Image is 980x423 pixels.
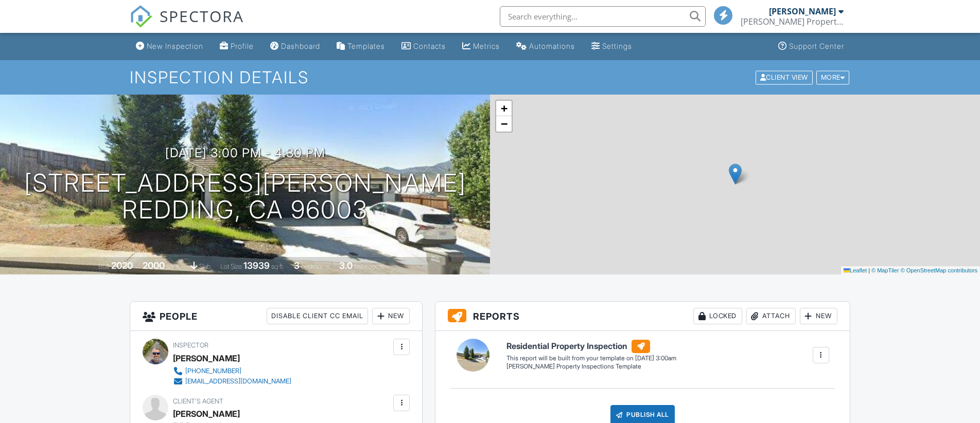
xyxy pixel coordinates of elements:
[741,16,844,27] div: Robertson Property Inspections
[173,397,223,405] span: Client's Agent
[173,351,240,366] div: [PERSON_NAME]
[868,267,870,273] span: |
[173,376,291,387] a: [EMAIL_ADDRESS][DOMAIN_NAME]
[506,354,676,362] div: This report will be built from your template on [DATE] 3:00am
[693,308,742,324] div: Locked
[243,260,270,271] div: 13939
[165,146,325,160] h3: [DATE] 3:00 pm - 4:30 pm
[587,37,636,56] a: Settings
[901,267,977,273] a: © OpenStreetMap contributors
[281,42,320,50] div: Dashboard
[372,308,410,324] div: New
[602,42,632,50] div: Settings
[173,341,208,349] span: Inspector
[746,308,796,324] div: Attach
[98,263,110,270] span: Built
[199,263,211,270] span: slab
[231,42,254,50] div: Profile
[130,5,152,28] img: The Best Home Inspection Software - Spectora
[347,42,385,50] div: Templates
[185,377,291,385] div: [EMAIL_ADDRESS][DOMAIN_NAME]
[130,68,850,86] h1: Inspection Details
[501,102,507,115] span: +
[185,367,241,375] div: [PHONE_NUMBER]
[844,267,867,273] a: Leaflet
[24,170,466,224] h1: [STREET_ADDRESS][PERSON_NAME] Redding, CA 96003
[413,42,446,50] div: Contacts
[271,263,284,270] span: sq.ft.
[173,366,291,376] a: [PHONE_NUMBER]
[769,6,836,16] div: [PERSON_NAME]
[294,260,300,271] div: 3
[789,42,844,50] div: Support Center
[473,42,500,50] div: Metrics
[354,263,383,270] span: bathrooms
[435,302,850,331] h3: Reports
[147,42,203,50] div: New Inspection
[506,340,676,353] h6: Residential Property Inspection
[160,5,244,27] span: SPECTORA
[266,37,324,56] a: Dashboard
[871,267,899,273] a: © MapTiler
[339,260,353,271] div: 3.0
[729,163,742,185] img: Marker
[496,116,512,132] a: Zoom out
[216,37,258,56] a: Company Profile
[130,302,422,331] h3: People
[458,37,504,56] a: Metrics
[130,14,244,35] a: SPECTORA
[143,260,165,271] div: 2000
[816,70,850,84] div: More
[529,42,575,50] div: Automations
[332,37,389,56] a: Templates
[501,117,507,130] span: −
[173,406,240,421] a: [PERSON_NAME]
[166,263,181,270] span: sq. ft.
[496,101,512,116] a: Zoom in
[111,260,133,271] div: 2020
[800,308,837,324] div: New
[512,37,579,56] a: Automations (Basic)
[220,263,242,270] span: Lot Size
[267,308,368,324] div: Disable Client CC Email
[397,37,450,56] a: Contacts
[132,37,207,56] a: New Inspection
[506,362,676,371] div: [PERSON_NAME] Property Inspections Template
[774,37,848,56] a: Support Center
[756,70,813,84] div: Client View
[755,73,815,81] a: Client View
[500,6,706,27] input: Search everything...
[301,263,329,270] span: bedrooms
